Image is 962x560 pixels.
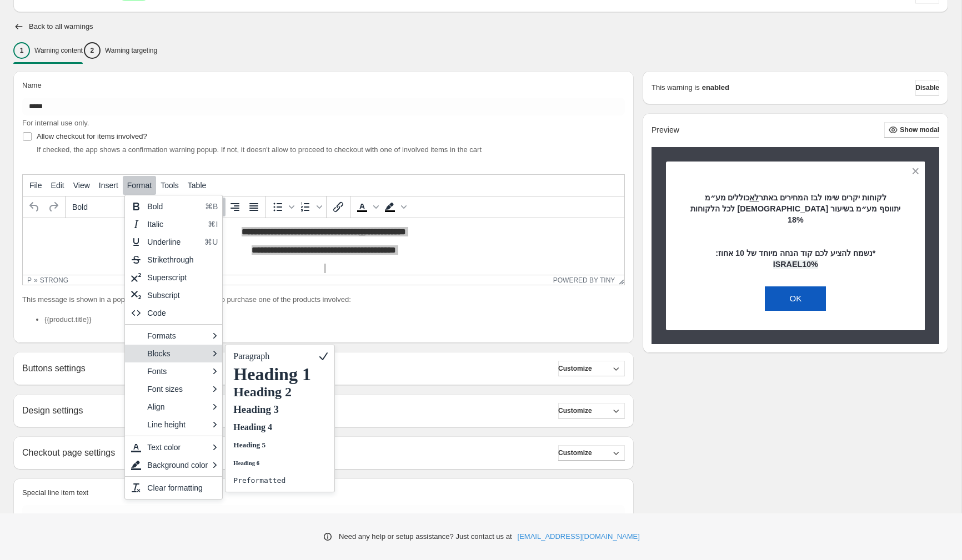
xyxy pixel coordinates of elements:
[353,198,380,216] div: Text color
[125,198,222,215] div: Bold
[749,193,759,202] span: לא
[147,306,218,320] div: Code
[44,314,625,325] li: {{product.title}}
[68,198,140,216] button: Formats
[22,447,115,458] h2: Checkout page settings
[125,345,222,362] div: Blocks
[773,260,818,269] strong: ISRAEL10%
[22,363,86,374] h2: Buttons settings
[147,365,208,378] div: Fonts
[558,403,625,418] button: Customize
[125,398,222,416] div: Align
[226,472,334,490] div: Preformatted
[44,198,63,216] button: Redo
[558,406,592,415] span: Customize
[558,445,625,461] button: Customize
[380,198,408,216] div: Background color
[232,403,312,416] h3: Heading 3
[22,294,625,305] p: This message is shown in a popup when a customer is trying to purchase one of the products involved:
[25,198,44,216] button: Undo
[147,218,203,231] div: Italic
[161,181,179,190] span: Tools
[715,249,875,258] strong: :נשמח להציע לכם קוד הנחה מיוחד של 10 אחוז*
[37,132,147,140] span: Allow checkout for items involved?
[125,233,222,251] div: Underline
[73,181,90,190] span: View
[147,347,208,360] div: Blocks
[125,416,222,433] div: Line height
[125,456,222,474] div: Background color
[125,380,222,398] div: Font sizes
[27,276,32,284] div: p
[205,200,218,213] div: ⌘B
[226,454,334,472] div: Heading 6
[147,271,213,284] div: Superscript
[884,122,939,138] button: Show modal
[22,119,89,127] span: For internal use only.
[558,361,625,376] button: Customize
[147,382,208,396] div: Font sizes
[702,82,729,93] strong: enabled
[208,218,218,231] div: ⌘I
[147,289,213,302] div: Subscript
[147,418,208,431] div: Line height
[147,200,201,213] div: Bold
[29,181,42,190] span: File
[147,441,208,454] div: Text color
[329,198,348,216] button: Insert/edit link
[34,46,83,55] p: Warning content
[296,198,324,216] div: Numbered list
[4,9,597,101] body: Rich Text Area. Press ALT-0 for help.
[23,218,624,275] iframe: Rich Text Area
[13,42,30,59] div: 1
[705,193,887,202] strong: לקוחות יקרים שימו לב! המחירים באתר כוללים מע״מ
[72,203,127,211] span: Bold
[84,39,157,62] button: 2Warning targeting
[37,145,482,154] span: If checked, the app shows a confirmation warning popup. If not, it doesn't allow to proceed to ch...
[915,80,939,95] button: Disable
[226,401,334,418] div: Heading 3
[232,474,312,487] pre: Preformatted
[226,383,334,401] div: Heading 2
[125,251,222,269] div: Strikethrough
[226,365,334,383] div: Heading 1
[915,83,939,92] span: Disable
[690,204,900,224] strong: לכל הלקוחות [DEMOGRAPHIC_DATA] יתווסף מע״מ בשיעור 18%
[84,42,101,59] div: 2
[22,81,42,89] span: Name
[147,253,213,266] div: Strikethrough
[553,276,615,284] a: Powered by Tiny
[226,198,244,216] button: Align right
[40,276,68,284] div: strong
[99,181,118,190] span: Insert
[615,275,624,285] div: Resize
[125,269,222,286] div: Superscript
[226,347,334,365] div: Paragraph
[29,22,93,31] h2: Back to all warnings
[105,46,157,55] p: Warning targeting
[232,367,312,381] h1: Heading 1
[147,481,213,495] div: Clear formatting
[127,181,152,190] span: Format
[652,82,700,93] p: This warning is
[232,385,312,398] h2: Heading 2
[125,304,222,322] div: Code
[226,436,334,454] div: Heading 5
[125,438,222,456] div: Text color
[268,198,296,216] div: Bullet list
[652,125,679,135] h2: Preview
[558,364,592,373] span: Customize
[765,286,826,311] button: OK
[125,286,222,304] div: Subscript
[22,488,88,497] span: Special line item text
[125,479,222,497] div: Clear formatting
[51,181,64,190] span: Edit
[22,405,83,416] h2: Design settings
[13,39,83,62] button: 1Warning content
[558,448,592,457] span: Customize
[232,350,312,363] p: Paragraph
[147,400,208,413] div: Align
[900,125,939,134] span: Show modal
[232,438,312,452] h5: Heading 5
[204,235,218,249] div: ⌘U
